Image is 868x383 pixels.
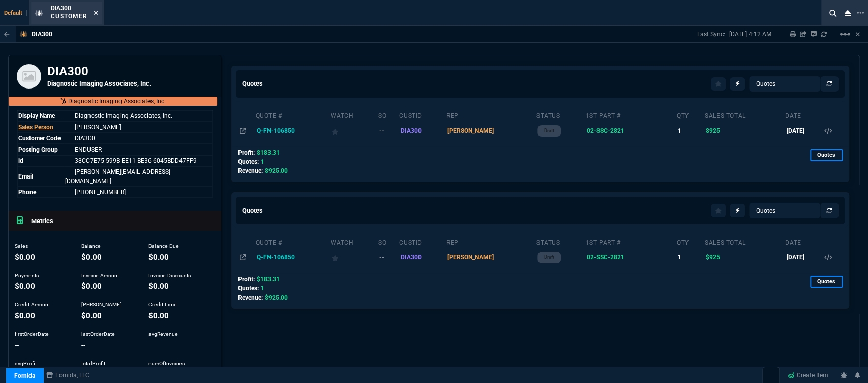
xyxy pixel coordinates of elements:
[544,253,554,261] p: draft
[17,122,213,133] tr: undefined
[784,368,832,383] a: Create Item
[810,276,843,288] p: Quotes
[378,234,399,249] th: SO
[330,108,378,122] th: Watch
[18,135,61,142] span: Customer Code
[841,7,855,19] nx-icon: Close Workbench
[399,122,446,139] td: DIA300
[75,146,102,153] span: Customer Type
[81,253,102,262] span: balance
[148,243,179,249] span: Balance Due
[51,12,87,20] p: Customer
[257,149,280,156] span: $183.31
[18,124,53,131] span: Sales Person
[148,253,169,262] span: balanceDue
[825,7,841,19] nx-icon: Search
[18,112,55,120] span: Display Name
[15,331,49,337] span: firstOrderDate
[255,249,331,266] td: Q-FN-106850
[43,371,93,380] a: msbcCompanyName
[47,79,213,89] h5: Diagnostic Imaging Associates, Inc.
[148,301,177,308] span: Credit Limit
[399,249,446,266] td: DIA300
[704,234,785,249] th: Sales Total
[255,108,331,122] th: Quote #
[17,110,213,122] tr: Name
[785,108,823,122] th: Date
[704,249,785,266] td: $925
[238,167,263,174] span: Revenue:
[17,155,213,166] tr: See Marketplace Order
[676,122,704,139] td: 1
[378,122,399,139] td: --
[81,311,102,320] span: debitAmount
[378,249,399,266] td: --
[676,108,704,122] th: Qty
[839,28,851,40] mat-icon: Example home icon
[15,301,50,308] span: Credit Amount
[81,360,105,367] span: totalProfit
[536,234,585,249] th: Status
[240,254,246,261] nx-icon: Open In Opposite Panel
[51,5,71,12] span: DIA300
[68,97,166,106] p: Diagnostic Imaging Associates, Inc.
[261,285,264,292] span: 1
[585,234,676,249] th: 1st Part #
[65,168,170,185] span: Name
[81,341,85,350] span: --
[265,167,288,174] span: $925.00
[332,250,376,264] div: Add to Watchlist
[17,144,213,155] tr: Customer Type
[75,135,95,142] a: Name
[446,122,536,139] td: [PERSON_NAME]
[586,253,674,262] nx-fornida-value: SONICWALL TZ270 NETWORK SECURITY APPLIANCE
[94,9,98,17] nx-icon: Close Tab
[18,146,58,153] span: Posting Group
[242,205,263,215] h5: Quotes
[148,272,191,279] span: Invoice Discounts
[148,331,178,337] span: avgRevenue
[75,124,121,131] a: [PERSON_NAME]
[261,158,264,165] span: 1
[810,149,843,161] p: Quotes
[31,216,217,226] h5: Metrics
[238,294,263,301] span: Revenue:
[17,187,213,198] tr: Name
[544,127,554,135] p: draft
[238,158,259,165] span: Quotes:
[257,276,280,283] span: $183.31
[785,234,823,249] th: Date
[704,108,785,122] th: Sales Total
[536,108,585,122] th: Status
[148,282,169,291] span: invoiceDiscounts
[17,166,213,187] tr: Name
[4,10,27,16] span: Default
[238,285,259,292] span: Quotes:
[18,157,23,164] span: id
[586,127,624,134] span: 02-SSC-2821
[399,108,446,122] th: CustId
[242,79,263,89] h5: Quotes
[15,311,35,320] span: creditAmount
[585,108,676,122] th: 1st Part #
[75,112,172,120] span: Name
[238,276,255,283] span: Profit:
[785,122,823,139] td: [DATE]
[399,234,446,249] th: CustId
[81,282,102,291] span: invoiceAmount
[238,149,255,156] span: Profit:
[855,30,860,38] a: Hide Workbench
[586,126,674,135] nx-fornida-value: SONICWALL TZ270 NETWORK SECURITY APPLIANCE
[148,360,185,367] span: numOfInvoices
[4,31,10,38] nx-icon: Back to Table
[15,253,35,262] span: sales
[676,234,704,249] th: Qty
[47,64,213,79] h3: DIA300
[697,30,729,38] p: Last Sync:
[81,331,115,337] span: lastOrderDate
[704,122,785,139] td: $925
[265,294,288,301] span: $925.00
[729,30,771,38] p: [DATE] 4:12 AM
[17,133,213,144] tr: Name
[18,173,33,180] span: Email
